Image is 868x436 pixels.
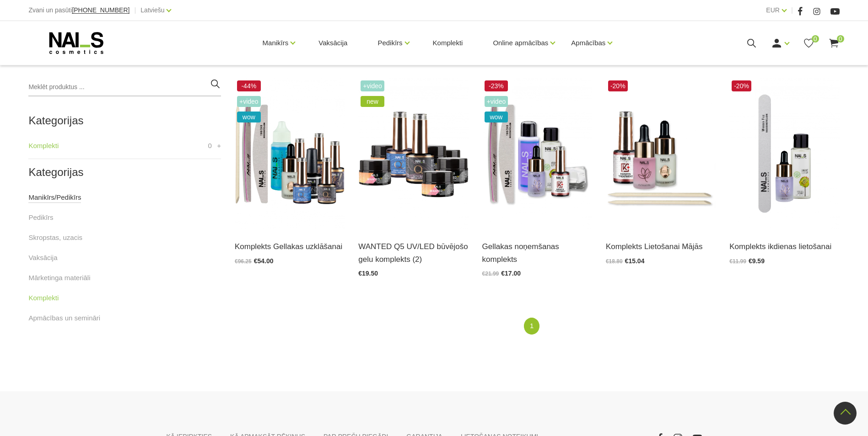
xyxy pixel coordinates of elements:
[606,78,716,229] img: Komplektā ietilpst:- Keratīna līdzeklis bojātu nagu atjaunošanai, 14 ml,- Kutikulas irdinātājs ar...
[377,25,402,61] a: Pedikīrs
[28,313,100,324] a: Apmācības un semināri
[28,292,59,303] a: Komplekti
[28,115,221,127] h2: Kategorijas
[235,258,252,265] span: €96.25
[235,78,345,229] img: Gellakas uzklāšanas komplektā ietilpst:Wipe Off Solutions 3in1/30mlBrilliant Bond Bezskābes praim...
[28,166,221,178] h2: Kategorijas
[140,5,164,16] a: Latviešu
[485,112,508,122] span: wow
[803,37,814,49] a: 0
[28,232,82,243] a: Skropstas, uzacis
[254,257,274,265] span: €54.00
[732,80,751,91] span: -20%
[791,5,793,16] span: |
[361,80,384,91] span: +Video
[28,5,129,16] div: Zvani un pasūti
[608,80,628,91] span: -20%
[482,78,592,229] img: Gellakas noņemšanas komplekts ietver▪️ Līdzeklis Gellaku un citu Soak Off produktu noņemšanai (10...
[828,37,840,49] a: 0
[28,272,90,283] a: Mārketinga materiāli
[426,21,470,65] a: Komplekti
[28,192,81,203] a: Manikīrs/Pedikīrs
[134,5,136,16] span: |
[766,5,780,16] a: EUR
[217,140,221,151] a: +
[237,112,261,122] span: wow
[28,140,59,151] a: Komplekti
[361,96,384,107] span: new
[606,240,716,253] a: Komplekts Lietošanai Mājās
[235,240,345,253] a: Komplekts Gellakas uzklāšanai
[729,240,839,253] a: Komplekts ikdienas lietošanai
[28,78,221,96] input: Meklēt produktus ...
[606,258,623,265] span: €18.80
[837,35,844,43] span: 0
[208,140,212,151] span: 0
[571,25,605,61] a: Apmācības
[812,35,819,43] span: 0
[625,257,645,265] span: €15.04
[493,25,548,61] a: Online apmācības
[485,96,508,107] span: +Video
[358,270,378,277] span: €19.50
[237,80,261,91] span: -44%
[28,212,53,223] a: Pedikīrs
[311,21,355,65] a: Vaksācija
[524,318,539,335] a: 1
[482,240,592,265] a: Gellakas noņemšanas komplekts
[501,270,521,277] span: €17.00
[729,78,839,229] img: Komplektā ietilst:- Organic Lotion Lithi&Jasmine 50 ml;- Melleņu Kutikulu eļļa 15 ml;- Wooden Fil...
[358,240,468,265] a: WANTED Q5 UV/LED būvējošo gelu komplekts (2)
[235,318,840,335] nav: catalog-product-list
[482,271,499,277] span: €21.99
[28,252,57,263] a: Vaksācija
[485,80,508,91] span: -23%
[72,7,129,14] a: [PHONE_NUMBER]
[237,96,261,107] span: +Video
[263,25,289,61] a: Manikīrs
[358,78,468,229] img: Wanted gelu starta komplekta ietilpst:- Quick Builder Clear HYBRID bāze UV/LED, 8 ml;- Quick Crys...
[729,258,746,265] span: €11.99
[749,257,765,265] span: €9.59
